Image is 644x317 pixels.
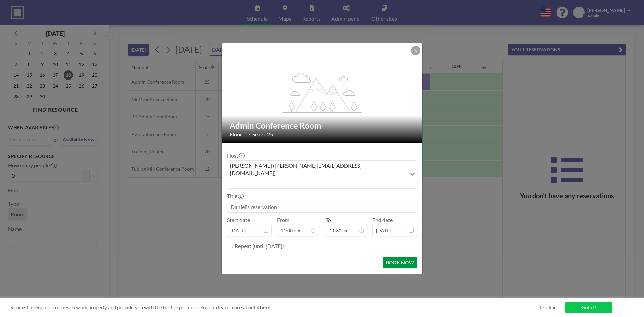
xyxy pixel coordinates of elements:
[228,178,406,187] input: Search for option
[230,131,247,138] span: Floor: -
[230,121,415,131] h2: Admin Conference Room
[227,152,244,159] label: Host
[227,201,417,212] input: Daniel's reservation
[229,162,405,177] span: [PERSON_NAME] ([PERSON_NAME][EMAIL_ADDRESS][DOMAIN_NAME])
[277,217,289,223] label: From
[260,304,271,310] a: here.
[10,304,540,311] span: Roomzilla requires cookies to work properly and provide you with the best experience. You can lea...
[227,161,417,189] div: Search for option
[283,72,362,112] g: flex-grow: 1.2;
[540,304,557,311] a: Decline
[565,302,612,313] a: Got it!
[227,193,243,199] label: Title
[326,217,331,223] label: To
[235,243,284,249] label: Repeat (until [DATE])
[248,131,251,137] span: •
[372,217,393,223] label: End date
[252,131,273,138] span: Seats: 25
[321,219,323,234] span: -
[383,257,417,268] button: BOOK NOW
[227,217,250,223] label: Start date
